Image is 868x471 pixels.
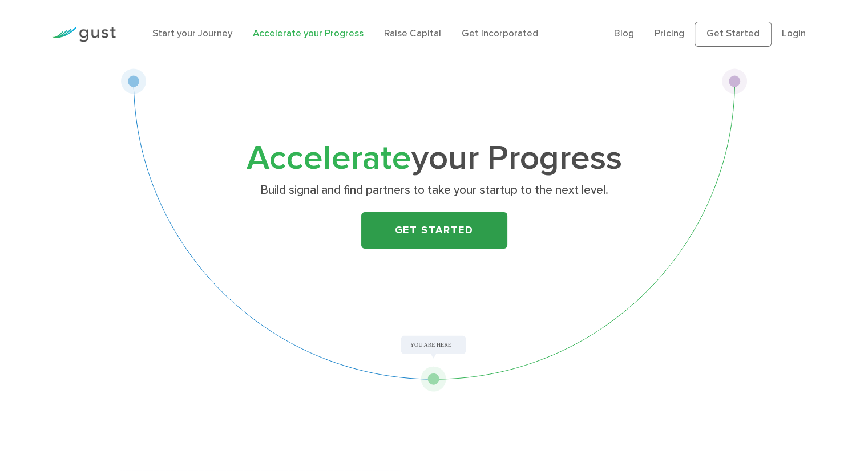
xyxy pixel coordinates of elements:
a: Raise Capital [384,28,441,39]
a: Pricing [655,28,684,39]
a: Start your Journey [152,28,232,39]
a: Blog [614,28,634,39]
a: Accelerate your Progress [253,28,364,39]
a: Get Started [695,22,772,47]
a: Get Started [361,212,507,249]
span: Accelerate [247,138,411,178]
a: Get Incorporated [462,28,538,39]
img: Gust Logo [52,27,116,42]
p: Build signal and find partners to take your startup to the next level. [213,182,655,198]
a: Login [782,28,806,39]
h1: your Progress [209,143,660,174]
